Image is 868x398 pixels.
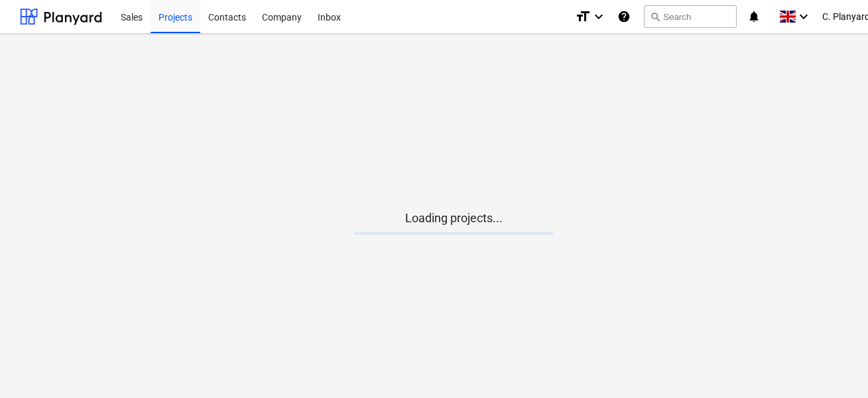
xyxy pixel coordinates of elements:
[747,9,761,25] i: notifications
[591,9,607,25] i: keyboard_arrow_down
[575,9,591,25] i: format_size
[354,210,553,226] p: Loading projects...
[796,9,812,25] i: keyboard_arrow_down
[644,5,737,28] button: Search
[650,11,660,22] span: search
[617,9,631,25] i: Knowledge base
